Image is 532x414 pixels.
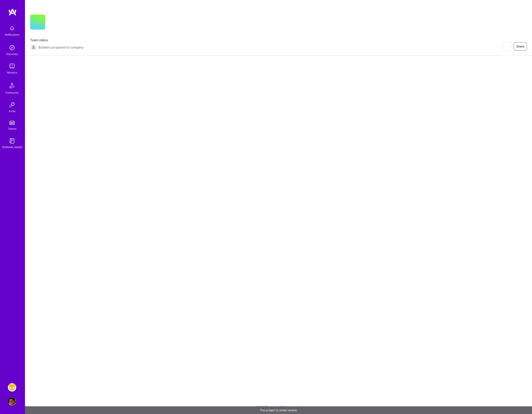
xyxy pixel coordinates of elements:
[8,383,16,392] img: Grindr: Data + FE + CyberSecurity + QA
[7,70,17,75] div: Missions
[8,24,16,32] img: bell
[514,42,527,51] button: Share
[50,21,53,25] i: icon CompanyGray
[8,101,16,109] img: Invite
[8,126,16,131] div: Tokens
[30,38,84,42] span: Team status
[8,8,17,16] img: logo
[7,397,17,406] a: User Avatar
[38,45,84,50] span: Builders proposed to company
[30,44,37,51] img: Builders proposed to company
[10,121,15,125] img: tokens
[7,81,17,90] img: Community
[6,52,18,56] div: Discovery
[5,32,20,37] div: Notifications
[5,90,19,95] div: Community
[8,62,16,70] img: teamwork
[7,383,17,392] a: Grindr: Data + FE + CyberSecurity + QA
[505,45,508,48] i: icon EyeClosed
[2,145,22,149] div: [DOMAIN_NAME]
[8,397,16,406] img: User Avatar
[9,109,15,113] div: Invite
[8,43,16,52] img: discovery
[8,137,16,145] img: guide book
[516,44,524,48] span: Share
[25,406,532,414] div: The project is under review.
